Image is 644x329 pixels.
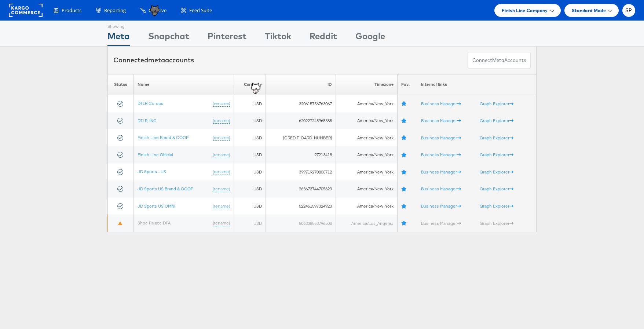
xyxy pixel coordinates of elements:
a: Business Manager [421,220,461,226]
td: America/New_York [336,129,398,146]
th: Name [133,74,234,95]
span: SP [625,8,632,13]
a: Business Manager [421,186,461,191]
a: Graph Explorer [480,186,513,191]
span: Finish Line Company [502,7,548,14]
a: Graph Explorer [480,169,513,175]
a: (rename) [213,152,230,158]
th: Timezone [336,74,398,95]
td: America/New_York [336,112,398,129]
a: Business Manager [421,169,461,175]
a: JD Sports - US [138,169,166,174]
a: DTLR Co-ops [138,100,163,106]
div: Showing [107,21,130,30]
td: 399719270800712 [266,164,336,181]
img: fnZEhDt45AAAAAABJRU5ErkJggg== [246,80,265,98]
a: Shoe Palace DPA [138,220,171,226]
td: USD [234,146,266,164]
div: Meta [107,30,130,46]
td: 620227245968385 [266,112,336,129]
a: Graph Explorer [480,101,513,106]
a: (rename) [213,100,230,107]
td: USD [234,129,266,146]
th: Currency [234,74,266,95]
a: JD Sports US Brand & COOP [138,186,193,191]
td: 263673744705629 [266,180,336,198]
a: DTLR, INC [138,118,157,123]
td: USD [234,180,266,198]
img: eA5lDLmpnArMDkCrwATpSaIVpXJncAAAAASUVORK5CYII= [146,2,164,20]
a: Business Manager [421,203,461,209]
td: USD [234,215,266,232]
td: USD [234,95,266,112]
a: (rename) [213,169,230,175]
a: Business Manager [421,118,461,123]
td: 506338553796508 [266,215,336,232]
span: Products [62,7,81,14]
span: Standard Mode [572,7,606,14]
td: America/New_York [336,198,398,215]
a: Graph Explorer [480,203,513,209]
td: [CREDIT_CARD_NUMBER] [266,129,336,146]
div: Reddit [310,30,337,46]
td: America/New_York [336,164,398,181]
a: Business Manager [421,101,461,106]
button: ConnectmetaAccounts [468,52,531,69]
div: Tiktok [265,30,291,46]
td: 27213418 [266,146,336,164]
div: Pinterest [208,30,246,46]
td: America/Los_Angeles [336,215,398,232]
td: 320615756763067 [266,95,336,112]
a: Business Manager [421,135,461,140]
span: Reporting [104,7,126,14]
a: Finish Line Official [138,152,173,157]
th: Status [108,74,134,95]
a: (rename) [213,220,230,226]
a: Graph Explorer [480,135,513,140]
td: America/New_York [336,95,398,112]
a: (rename) [213,135,230,141]
a: Graph Explorer [480,152,513,157]
th: ID [266,74,336,95]
a: Graph Explorer [480,118,513,123]
td: USD [234,164,266,181]
td: USD [234,112,266,129]
a: Graph Explorer [480,220,513,226]
td: America/New_York [336,146,398,164]
span: Feed Suite [189,7,212,14]
div: Snapchat [148,30,189,46]
div: Google [355,30,385,46]
td: 522451597324923 [266,198,336,215]
a: Business Manager [421,152,461,157]
span: meta [492,57,504,64]
a: (rename) [213,203,230,209]
a: JD Sports US OMNI [138,203,175,209]
div: Connected accounts [113,55,194,65]
a: (rename) [213,186,230,192]
a: (rename) [213,118,230,124]
a: Finish Line Brand & COOP [138,135,189,140]
td: America/New_York [336,180,398,198]
span: meta [148,56,165,64]
td: USD [234,198,266,215]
